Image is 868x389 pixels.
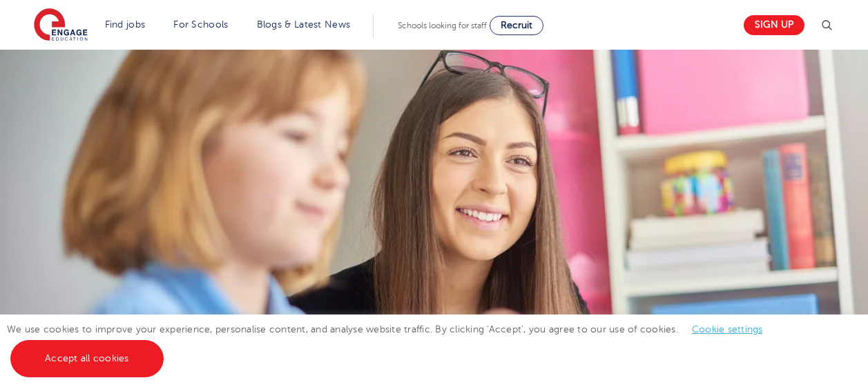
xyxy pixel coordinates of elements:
[7,324,777,363] span: We use cookies to improve your experience, personalise content, and analyse website traffic. By c...
[257,19,351,30] a: Blogs & Latest News
[10,340,164,377] a: Accept all cookies
[692,324,763,335] a: Cookie settings
[105,19,146,30] a: Find jobs
[398,21,487,30] span: Schools looking for staff
[34,8,88,43] img: Engage Education
[173,19,228,30] a: For Schools
[744,15,804,35] a: Sign up
[490,16,543,35] a: Recruit
[501,20,532,30] span: Recruit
